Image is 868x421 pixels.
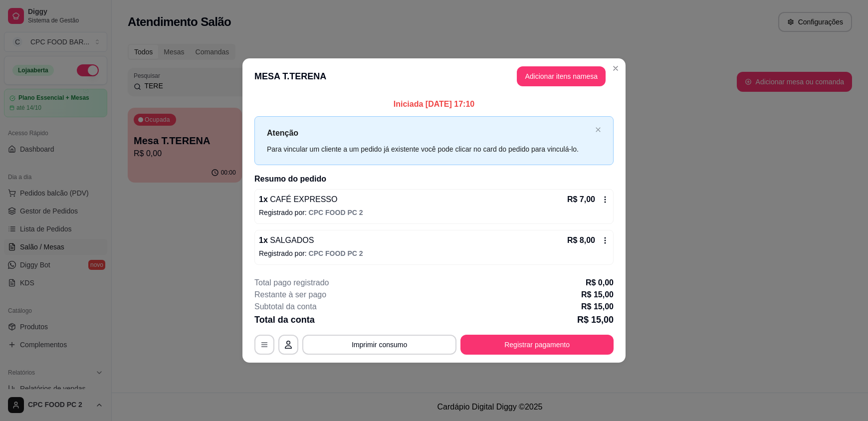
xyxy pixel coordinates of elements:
[267,127,591,139] p: Atenção
[581,301,614,313] p: R$ 15,00
[268,236,314,244] span: SALGADOS
[581,289,614,301] p: R$ 15,00
[254,173,614,185] h2: Resumo do pedido
[586,277,614,289] p: R$ 0,00
[254,301,317,313] p: Subtotal da conta
[254,313,315,327] p: Total da conta
[309,209,363,216] span: CPC FOOD PC 2
[302,335,456,355] button: Imprimir consumo
[567,234,595,246] p: R$ 8,00
[259,208,609,217] p: Registrado por:
[259,234,314,246] p: 1 x
[460,335,614,355] button: Registrar pagamento
[259,248,609,258] p: Registrado por:
[309,249,363,257] span: CPC FOOD PC 2
[268,195,338,204] span: CAFÉ EXPRESSO
[517,66,606,86] button: Adicionar itens namesa
[567,194,595,206] p: R$ 7,00
[267,144,591,155] div: Para vincular um cliente a um pedido já existente você pode clicar no card do pedido para vinculá...
[254,277,329,289] p: Total pago registrado
[242,58,626,94] header: MESA T.TERENA
[254,98,614,110] p: Iniciada [DATE] 17:10
[577,313,614,327] p: R$ 15,00
[254,289,326,301] p: Restante à ser pago
[608,60,624,76] button: Close
[259,194,337,206] p: 1 x
[595,127,601,133] button: close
